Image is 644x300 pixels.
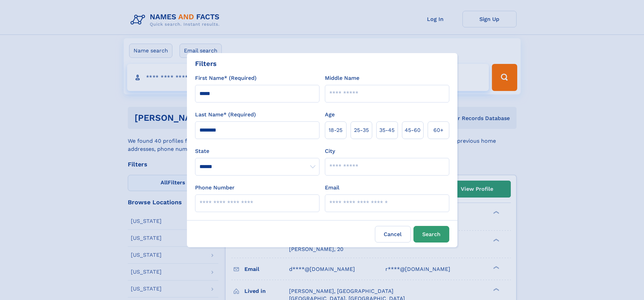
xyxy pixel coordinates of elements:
[195,74,257,82] label: First Name* (Required)
[329,126,342,134] span: 18‑25
[405,126,421,134] span: 45‑60
[325,74,359,82] label: Middle Name
[195,59,217,69] div: Filters
[195,184,235,192] label: Phone Number
[325,184,339,192] label: Email
[375,226,411,243] label: Cancel
[379,126,395,134] span: 35‑45
[354,126,369,134] span: 25‑35
[195,147,319,155] label: State
[413,226,449,243] button: Search
[433,126,444,134] span: 60+
[325,147,335,155] label: City
[195,111,256,119] label: Last Name* (Required)
[325,111,335,119] label: Age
